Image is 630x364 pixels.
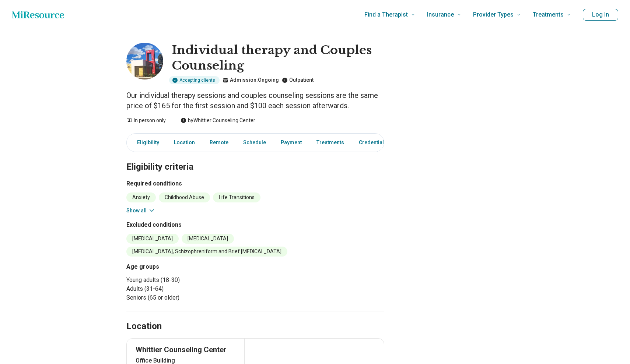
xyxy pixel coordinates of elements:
[159,192,210,202] li: Childhood Abuse
[126,247,287,257] li: [MEDICAL_DATA], Schizophreniform and Brief [MEDICAL_DATA]
[282,76,314,84] p: Outpatient
[126,293,384,302] li: Seniors (65 or older)
[583,9,618,21] button: Log In
[126,320,162,333] h2: Location
[126,192,156,202] li: Anxiety
[223,76,279,84] p: Admission: Ongoing
[172,43,384,73] h1: Individual therapy and Couples Counseling
[136,344,235,355] p: Whittier Counseling Center
[427,10,454,20] span: Insurance
[126,90,384,111] p: Our individual therapy sessions and couples counseling sessions are the same price of $165 for th...
[239,135,270,150] a: Schedule
[126,207,155,215] button: Show all
[126,220,384,229] h3: Excluded conditions
[126,179,384,188] h3: Required conditions
[126,276,384,285] li: Young adults (18-30)
[181,117,255,124] div: by Whittier Counseling Center
[169,76,220,84] div: Accepting clients
[126,143,384,173] h2: Eligibility criteria
[354,135,391,150] a: Credentials
[276,135,306,150] a: Payment
[126,285,384,293] li: Adults (31-64)
[213,192,260,202] li: Life Transitions
[473,10,514,20] span: Provider Types
[182,234,234,244] li: [MEDICAL_DATA]
[169,135,199,150] a: Location
[364,10,408,20] span: Find a Therapist
[533,10,564,20] span: Treatments
[12,7,64,22] a: Home page
[128,135,164,150] a: Eligibility
[312,135,349,150] a: Treatments
[126,117,166,124] div: In person only
[126,262,384,271] h3: Age groups
[205,135,233,150] a: Remote
[126,234,179,244] li: [MEDICAL_DATA]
